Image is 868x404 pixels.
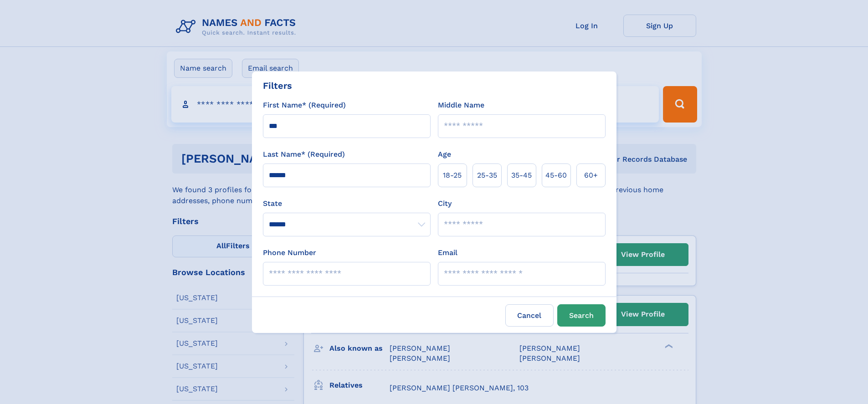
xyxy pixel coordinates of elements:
[438,198,452,209] label: City
[263,79,292,92] div: Filters
[477,170,497,181] span: 25‑35
[263,100,346,111] label: First Name* (Required)
[505,304,554,327] label: Cancel
[263,149,345,160] label: Last Name* (Required)
[263,247,316,258] label: Phone Number
[438,100,484,111] label: Middle Name
[438,247,457,258] label: Email
[545,170,567,181] span: 45‑60
[584,170,598,181] span: 60+
[557,304,606,327] button: Search
[511,170,532,181] span: 35‑45
[438,149,451,160] label: Age
[263,198,431,209] label: State
[443,170,462,181] span: 18‑25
